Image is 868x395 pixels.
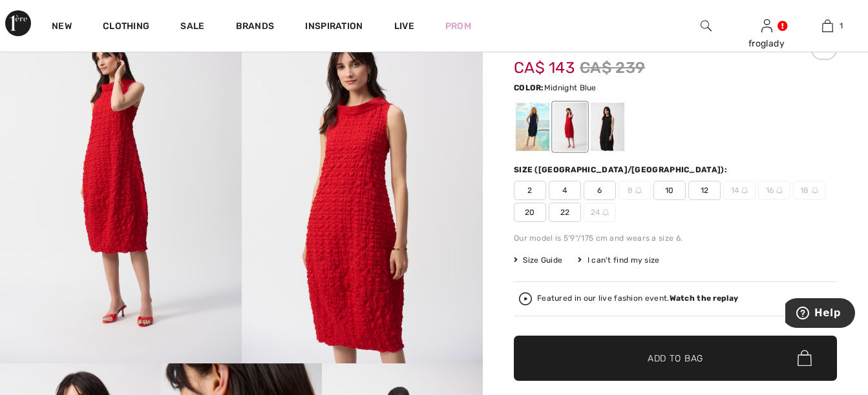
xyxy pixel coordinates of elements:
[591,103,624,151] div: Black
[822,18,833,34] img: My Bag
[578,254,659,266] div: I can't find my size
[635,187,642,194] img: ring-m.svg
[653,181,686,200] span: 10
[793,181,825,200] span: 18
[514,203,546,222] span: 20
[840,20,843,32] span: 1
[519,292,532,305] img: Watch the replay
[445,19,471,33] a: Prom
[514,232,837,244] div: Our model is 5'9"/175 cm and wears a size 6.
[688,181,721,200] span: 12
[798,350,812,367] img: Bag.svg
[236,21,275,34] a: Brands
[516,103,549,151] div: Midnight Blue
[514,83,544,92] span: Color:
[761,19,772,32] a: Sign In
[648,351,703,365] span: Add to Bag
[584,203,616,222] span: 24
[776,187,783,194] img: ring-m.svg
[180,21,204,34] a: Sale
[514,181,546,200] span: 2
[5,10,31,36] img: 1ère Avenue
[584,181,616,200] span: 6
[723,181,756,200] span: 14
[549,203,581,222] span: 22
[798,18,857,34] a: 1
[514,254,562,266] span: Size Guide
[737,37,796,50] div: froglady
[758,181,790,200] span: 16
[812,187,818,194] img: ring-m.svg
[514,336,837,381] button: Add to Bag
[305,21,363,34] span: Inspiration
[537,294,738,303] div: Featured in our live fashion event.
[242,2,483,363] img: Knee-Length Shift Dress Style 241204. 2
[670,294,739,303] strong: Watch the replay
[103,21,149,34] a: Clothing
[553,103,587,151] div: Radiant red
[394,19,414,33] a: Live
[701,18,712,34] img: search the website
[514,164,730,176] div: Size ([GEOGRAPHIC_DATA]/[GEOGRAPHIC_DATA]):
[52,21,72,34] a: New
[785,298,855,330] iframe: Opens a widget where you can find more information
[602,209,609,216] img: ring-m.svg
[514,46,575,77] span: CA$ 143
[741,187,748,194] img: ring-m.svg
[580,56,645,79] span: CA$ 239
[619,181,651,200] span: 8
[544,83,597,92] span: Midnight Blue
[761,18,772,34] img: My Info
[549,181,581,200] span: 4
